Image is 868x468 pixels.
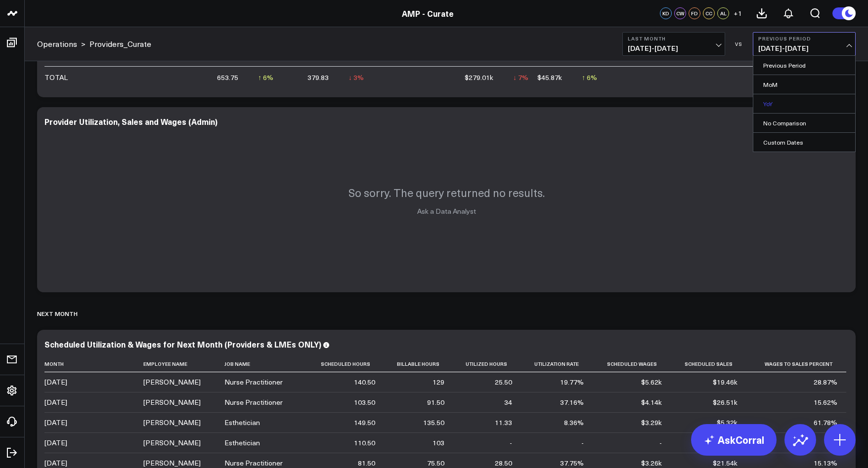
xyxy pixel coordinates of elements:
a: Previous Period [753,56,855,75]
div: 37.75% [560,458,584,468]
div: [DATE] [44,397,67,407]
div: 28.50 [495,458,512,468]
span: [DATE] - [DATE] [758,44,850,52]
div: Esthetician [224,418,260,428]
div: - [510,438,512,448]
div: [DATE] [44,418,67,428]
a: MoM [753,75,855,94]
a: YoY [753,94,855,113]
div: ↓ 3% [348,73,364,82]
th: Utilization Rate [521,356,593,372]
div: 11.33 [495,418,512,428]
a: No Comparison [753,114,855,132]
a: AMP - Curate [402,8,454,19]
div: [PERSON_NAME] [143,458,201,468]
div: [PERSON_NAME] [143,377,201,387]
div: 81.50 [358,458,375,468]
button: +1 [732,7,743,19]
a: Operations [37,39,77,49]
button: Last Month[DATE]-[DATE] [622,32,725,56]
th: Billable Hours [384,356,453,372]
div: > [37,39,86,49]
b: Last Month [628,36,720,41]
div: [DATE] [44,438,67,448]
div: Esthetician [224,438,260,448]
div: Next Month [37,302,78,325]
th: Wages To Sales Percent [746,356,846,372]
div: 110.50 [354,438,375,448]
div: [PERSON_NAME] [143,438,201,448]
div: 91.50 [427,397,444,407]
div: [PERSON_NAME] [143,397,201,407]
div: 15.13% [814,458,837,468]
div: $3.29k [641,418,662,428]
div: 15.62% [814,397,837,407]
div: KD [660,7,672,19]
div: 19.77% [560,377,584,387]
b: Previous Period [758,36,850,41]
span: + 1 [734,10,742,17]
th: Scheduled Hours [307,356,385,372]
div: 37.16% [560,397,584,407]
div: CC [703,7,715,19]
div: [PERSON_NAME] [143,418,201,428]
div: [DATE] [44,458,67,468]
div: $4.14k [641,397,662,407]
div: 103.50 [354,397,375,407]
div: ↓ 7% [513,73,528,82]
th: Job Name [224,356,307,372]
div: 149.50 [354,418,375,428]
div: FD [689,7,700,19]
div: $19.46k [713,377,738,387]
div: Nurse Practitioner [224,458,283,468]
div: 135.50 [423,418,444,428]
div: 25.50 [495,377,512,387]
div: Nurse Practitioner [224,377,283,387]
div: Provider Utilization, Sales and Wages (Admin) [44,116,217,127]
div: 34 [504,397,512,407]
div: 140.50 [354,377,375,387]
div: 61.78% [814,418,837,428]
div: $5.32k [717,418,738,428]
div: Scheduled Utilization & Wages for Next Month (Providers & LMEs ONLY) [44,339,321,350]
div: 129 [433,377,444,387]
div: 103 [433,438,444,448]
a: AskCorral [691,424,777,456]
a: Ask a Data Analyst [417,206,476,216]
button: Previous Period[DATE]-[DATE] [753,32,856,56]
div: - [581,438,584,448]
div: - [659,438,662,448]
th: Month [44,356,143,372]
div: AL [717,7,729,19]
div: 8.36% [564,418,584,428]
div: $5.62k [641,377,662,387]
div: [DATE] [44,377,67,387]
div: $45.87k [537,73,562,82]
div: 379.83 [307,73,329,82]
div: 28.87% [814,377,837,387]
span: [DATE] - [DATE] [628,44,720,52]
p: So sorry. The query returned no results. [348,185,545,200]
div: CW [674,7,686,19]
div: $21.54k [713,458,738,468]
a: Custom Dates [753,133,855,152]
div: ↑ 6% [582,73,597,82]
div: TOTAL [44,73,68,82]
th: Scheduled Wages [593,356,671,372]
div: ↑ 6% [258,73,273,82]
div: Nurse Practitioner [224,397,283,407]
div: 75.50 [427,458,444,468]
div: VS [730,41,748,47]
div: $26.51k [713,397,738,407]
th: Utilized Hours [453,356,521,372]
div: $279.01k [465,73,493,82]
th: Scheduled Sales [671,356,746,372]
a: Providers_Curate [89,39,151,49]
div: 653.75 [217,73,238,82]
th: Employee Name [143,356,224,372]
div: $3.26k [641,458,662,468]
